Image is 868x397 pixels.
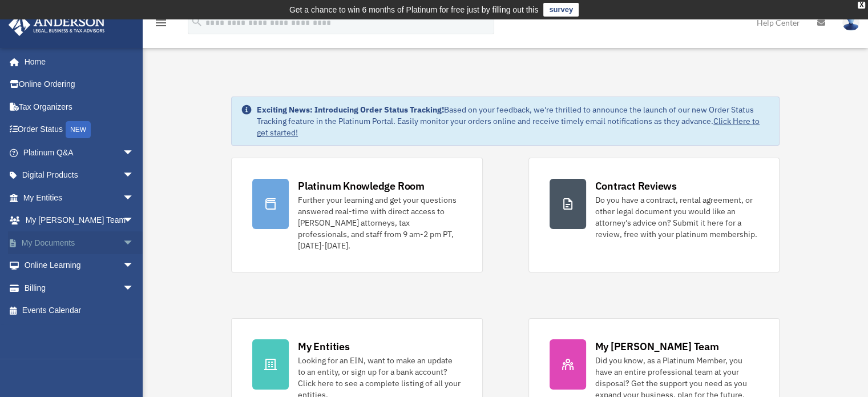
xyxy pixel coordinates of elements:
a: survey [543,3,579,17]
a: Billingarrow_drop_down [8,276,151,299]
img: User Pic [842,14,859,31]
div: Based on your feedback, we're thrilled to announce the launch of our new Order Status Tracking fe... [257,104,770,138]
a: My Entitiesarrow_drop_down [8,186,151,209]
div: Platinum Knowledge Room [298,179,425,193]
a: Platinum Knowledge Room Further your learning and get your questions answered real-time with dire... [231,158,482,272]
span: arrow_drop_down [123,276,146,300]
div: Get a chance to win 6 months of Platinum for free just by filling out this [289,3,539,17]
strong: Exciting News: Introducing Order Status Tracking! [257,105,444,115]
span: arrow_drop_down [123,141,146,165]
a: Platinum Q&Aarrow_drop_down [8,141,151,164]
div: My [PERSON_NAME] Team [595,339,719,354]
i: menu [154,16,168,30]
span: arrow_drop_down [123,209,146,232]
span: arrow_drop_down [123,186,146,210]
a: My [PERSON_NAME] Teamarrow_drop_down [8,209,151,232]
a: Home [8,50,146,73]
a: Order StatusNEW [8,118,151,142]
a: Online Learningarrow_drop_down [8,254,151,277]
div: Do you have a contract, rental agreement, or other legal document you would like an attorney's ad... [595,194,758,240]
a: Digital Productsarrow_drop_down [8,164,151,187]
div: My Entities [298,339,349,354]
span: arrow_drop_down [123,164,146,187]
a: Online Ordering [8,73,151,96]
i: search [191,15,203,28]
a: Contract Reviews Do you have a contract, rental agreement, or other legal document you would like... [528,158,780,272]
img: Anderson Advisors Platinum Portal [5,14,108,36]
div: Contract Reviews [595,179,677,193]
span: arrow_drop_down [123,254,146,278]
span: arrow_drop_down [123,231,146,255]
a: menu [154,20,168,30]
a: Events Calendar [8,299,151,322]
div: close [858,2,865,9]
a: Tax Organizers [8,95,151,118]
div: Further your learning and get your questions answered real-time with direct access to [PERSON_NAM... [298,194,461,251]
div: NEW [66,121,91,138]
a: My Documentsarrow_drop_down [8,231,151,254]
a: Click Here to get started! [257,116,760,138]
